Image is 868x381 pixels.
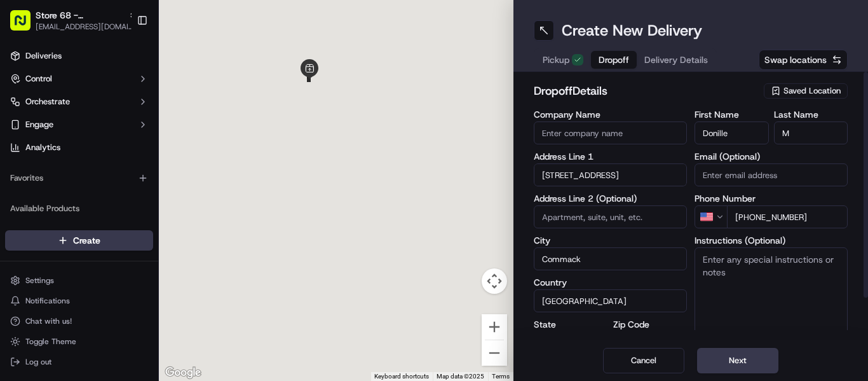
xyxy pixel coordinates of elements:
[695,236,848,245] label: Instructions (Optional)
[13,51,231,71] p: Welcome 👋
[8,245,102,268] a: 📗Knowledge Base
[13,165,85,176] div: Past conversations
[534,278,687,287] label: Country
[216,125,231,141] button: Start new chat
[105,197,110,207] span: •
[25,142,60,153] span: Analytics
[5,114,153,135] button: Engage
[25,296,70,306] span: Notifications
[13,185,33,205] img: Alwin
[5,333,153,350] button: Toggle Theme
[534,121,687,144] input: Enter company name
[764,53,827,66] span: Swap locations
[562,20,702,41] h1: Create New Delivery
[5,198,153,219] div: Available Products
[697,348,778,373] button: Next
[534,194,687,203] label: Address Line 2 (Optional)
[13,251,23,261] div: 📗
[43,134,161,144] div: We're available if you need us!
[5,69,153,89] button: Control
[774,121,848,144] input: Enter last name
[695,152,848,161] label: Email (Optional)
[25,275,54,286] span: Settings
[33,82,229,95] input: Got a question? Start typing here...
[5,312,153,330] button: Chat with us!
[107,251,118,261] div: 💻
[5,230,153,251] button: Create
[25,336,76,347] span: Toggle Theme
[5,292,153,310] button: Notifications
[492,373,510,380] a: Terms (opens in new tab)
[644,53,708,66] span: Delivery Details
[534,82,756,100] h2: dropoff Details
[534,205,687,228] input: Apartment, suite, unit, etc.
[5,46,153,66] a: Deliveries
[482,314,507,340] button: Zoom in
[197,163,231,178] button: See all
[36,22,137,32] button: [EMAIL_ADDRESS][DOMAIN_NAME]
[764,82,848,100] button: Saved Location
[13,13,38,38] img: Nash
[5,353,153,371] button: Log out
[73,234,100,247] span: Create
[613,320,688,329] label: Zip Code
[25,96,70,107] span: Orchestrate
[603,348,684,373] button: Cancel
[534,152,687,161] label: Address Line 1
[120,250,204,263] span: API Documentation
[534,289,687,312] input: Enter country
[5,137,153,158] a: Analytics
[25,119,53,130] span: Engage
[25,73,52,85] span: Control
[25,250,97,263] span: Knowledge Base
[482,340,507,366] button: Zoom out
[36,9,123,22] button: Store 68 - Commack, [GEOGRAPHIC_DATA] (Just Salad)
[5,272,153,289] button: Settings
[783,85,841,97] span: Saved Location
[13,121,36,144] img: 1736555255976-a54dd68f-1ca7-489b-9aae-adbdc363a1c4
[126,281,154,291] span: Pylon
[437,373,484,380] span: Map data ©2025
[774,110,848,119] label: Last Name
[25,198,36,208] img: 1736555255976-a54dd68f-1ca7-489b-9aae-adbdc363a1c4
[39,197,103,207] span: [PERSON_NAME]
[5,92,153,112] button: Orchestrate
[374,372,429,381] button: Keyboard shortcuts
[43,121,208,134] div: Start new chat
[759,50,848,70] button: Swap locations
[25,357,51,367] span: Log out
[695,163,848,186] input: Enter email address
[25,316,72,326] span: Chat with us!
[695,121,769,144] input: Enter first name
[162,364,204,381] img: Google
[599,53,629,66] span: Dropoff
[5,168,153,188] div: Favorites
[25,50,62,62] span: Deliveries
[482,268,507,294] button: Map camera controls
[534,163,687,186] input: Enter address
[534,236,687,245] label: City
[534,247,687,270] input: Enter city
[102,245,209,268] a: 💻API Documentation
[695,110,769,119] label: First Name
[162,364,204,381] a: Open this area in Google Maps (opens a new window)
[112,197,139,207] span: [DATE]
[727,205,848,228] input: Enter phone number
[543,53,569,66] span: Pickup
[534,320,608,329] label: State
[5,5,132,36] button: Store 68 - Commack, [GEOGRAPHIC_DATA] (Just Salad)[EMAIL_ADDRESS][DOMAIN_NAME]
[695,194,848,203] label: Phone Number
[90,281,154,291] a: Powered byPylon
[534,110,687,119] label: Company Name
